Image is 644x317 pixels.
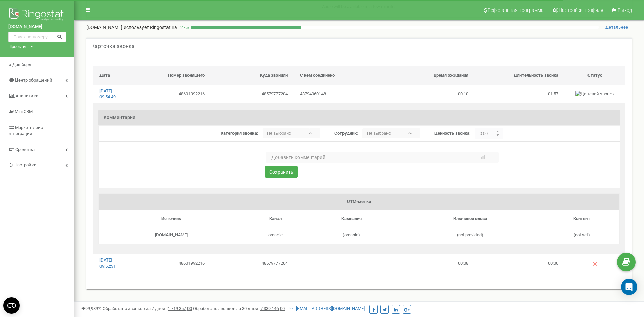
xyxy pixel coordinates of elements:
[618,7,632,13] span: Выход
[98,227,244,244] td: [DOMAIN_NAME]
[93,66,128,85] th: Дата
[99,257,116,269] a: [DATE] 09:52:31
[289,306,365,311] a: [EMAIL_ADDRESS][DOMAIN_NAME]
[98,194,620,210] td: UTM-метки
[211,85,294,103] td: 48579777204
[260,306,285,311] u: 7 339 146,00
[488,7,544,13] span: Реферальная программа
[474,85,565,103] td: 01:57
[128,85,211,103] td: 48601992216
[15,109,33,114] span: Mini CRM
[310,128,320,138] b: ▾
[177,24,191,31] p: 27 %
[99,88,116,100] a: [DATE] 09:54:49
[559,7,603,13] span: Настройки профиля
[384,85,474,103] td: 00:10
[86,24,177,31] p: [DOMAIN_NAME]
[81,306,102,311] span: 99,989%
[263,128,310,138] p: Не выбрано
[384,254,474,272] td: 00:08
[15,147,35,152] span: Средства
[434,130,471,137] label: Ценность звонка:
[221,130,258,137] label: Категория звонка:
[307,227,396,244] td: (organic)
[98,210,244,227] td: Источник
[16,93,38,98] span: Аналитика
[3,297,20,314] button: Open CMP widget
[128,254,211,272] td: 48601992216
[294,85,384,103] td: 48794060148
[103,306,192,311] span: Обработано звонков за 7 дней :
[14,162,37,167] span: Настройки
[211,254,294,272] td: 48579777204
[244,227,307,244] td: organic
[474,254,565,272] td: 00:00
[8,24,66,30] a: [DOMAIN_NAME]
[592,261,598,266] img: Нет ответа
[98,110,620,125] h3: Комментарии
[362,128,409,138] p: Не выбрано
[396,210,544,227] td: Ключевое слово
[396,227,544,244] td: (not provided)
[8,32,66,42] input: Поиск по номеру
[12,62,31,67] span: Дашборд
[544,210,620,227] td: Контент
[409,128,420,138] b: ▾
[8,125,43,136] span: Маркетплейс интеграций
[244,210,307,227] td: Канал
[334,130,358,137] label: Сотрудник:
[384,66,474,85] th: Время ожидания
[307,210,396,227] td: Кампания
[8,44,26,50] div: Проекты
[294,66,384,85] th: С кем соединено
[211,66,294,85] th: Куда звонили
[193,306,285,311] span: Обработано звонков за 30 дней :
[15,77,52,83] span: Центр обращений
[8,7,66,24] img: Ringostat logo
[128,66,211,85] th: Номер звонящего
[564,66,625,85] th: Статус
[605,25,628,30] span: Детальнее
[474,66,565,85] th: Длительность звонка
[544,227,620,244] td: (not set)
[168,306,192,311] u: 1 719 357,00
[265,166,298,178] button: Сохранить
[124,25,177,30] span: использует Ringostat на
[91,43,135,49] h5: Карточка звонка
[621,279,637,295] div: Open Intercom Messenger
[575,91,615,97] img: Целевой звонок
